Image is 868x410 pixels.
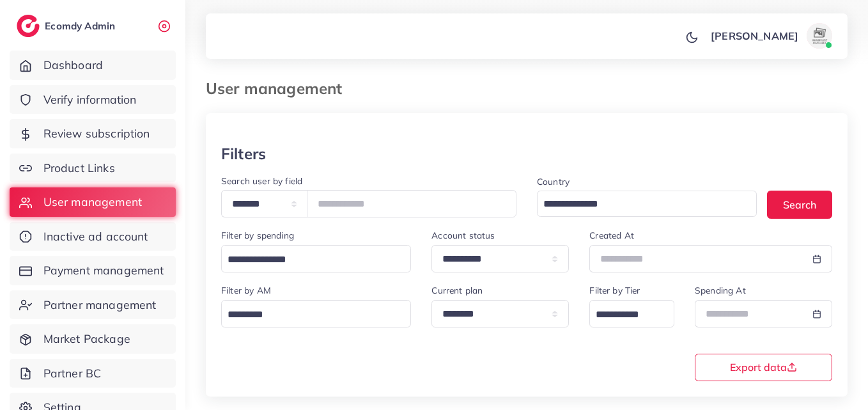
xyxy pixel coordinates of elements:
input: Search for option [223,250,394,270]
span: Inactive ad account [43,228,148,245]
span: User management [43,194,142,210]
a: Dashboard [10,51,176,80]
img: logo [17,15,40,37]
a: logoEcomdy Admin [17,15,118,37]
span: Market Package [43,331,130,347]
span: Product Links [43,160,115,177]
h3: Filters [221,145,266,163]
label: Filter by Tier [589,284,640,297]
input: Search for option [591,305,658,325]
a: Inactive ad account [10,222,176,251]
a: User management [10,187,176,217]
label: Current plan [431,284,483,297]
input: Search for option [539,194,740,214]
span: Verify information [43,91,137,108]
span: Dashboard [43,57,103,74]
div: Search for option [589,300,674,327]
input: Search for option [223,305,394,325]
div: Search for option [221,245,411,272]
span: Export data [730,362,797,372]
a: [PERSON_NAME]avatar [704,23,837,49]
a: Product Links [10,154,176,183]
button: Search [767,191,832,218]
span: Review subscription [43,125,150,142]
p: [PERSON_NAME] [711,28,798,43]
label: Filter by spending [221,229,294,242]
a: Verify information [10,85,176,114]
label: Account status [431,229,495,242]
label: Search user by field [221,175,302,187]
a: Market Package [10,324,176,354]
span: Partner BC [43,365,102,382]
a: Payment management [10,256,176,285]
span: Payment management [43,262,164,279]
label: Spending At [695,284,746,297]
label: Created At [589,229,634,242]
a: Partner BC [10,359,176,388]
label: Country [537,175,570,188]
h3: User management [206,79,352,98]
img: avatar [807,23,832,49]
a: Review subscription [10,119,176,148]
div: Search for option [221,300,411,327]
label: Filter by AM [221,284,271,297]
button: Export data [695,354,832,381]
div: Search for option [537,191,757,217]
span: Partner management [43,297,157,313]
a: Partner management [10,290,176,320]
h2: Ecomdy Admin [45,20,118,32]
